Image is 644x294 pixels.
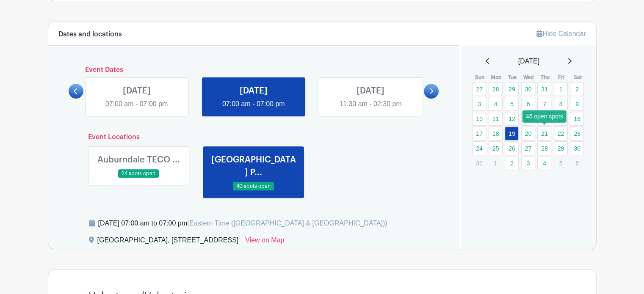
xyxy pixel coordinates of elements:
div: [GEOGRAPHIC_DATA], [STREET_ADDRESS] [97,235,239,249]
th: Sun [472,73,488,82]
div: [DATE] 07:00 am to 07:00 pm [98,218,387,228]
a: 31 [537,82,551,96]
a: 28 [537,141,551,155]
div: 46 open spots [522,110,567,122]
a: 23 [570,126,584,140]
a: 22 [554,126,568,140]
a: 1 [554,82,568,96]
a: 16 [570,112,584,126]
a: 7 [537,97,551,111]
a: 4 [537,156,551,170]
a: 12 [505,112,519,126]
th: Fri [553,73,570,82]
h6: Event Locations [81,133,426,141]
th: Tue [504,73,521,82]
a: 5 [505,97,519,111]
a: 13 [521,112,535,126]
a: 20 [521,126,535,140]
span: (Eastern Time ([GEOGRAPHIC_DATA] & [GEOGRAPHIC_DATA])) [187,220,387,227]
p: 31 [472,157,486,170]
a: Hide Calendar [536,30,586,37]
a: 4 [489,97,503,111]
th: Sat [569,73,586,82]
a: 24 [472,141,486,155]
span: [DATE] [518,56,539,66]
a: 11 [489,112,503,126]
a: 10 [472,112,486,126]
a: 2 [570,82,584,96]
a: View on Map [245,235,284,249]
p: 5 [554,157,568,170]
a: 2 [505,156,519,170]
a: 27 [472,82,486,96]
a: 29 [554,141,568,155]
a: 29 [505,82,519,96]
a: 6 [521,97,535,111]
a: 17 [472,126,486,140]
a: 9 [570,97,584,111]
a: 26 [505,141,519,155]
a: 3 [521,156,535,170]
a: 3 [472,97,486,111]
a: 18 [489,126,503,140]
th: Thu [537,73,553,82]
a: 27 [521,141,535,155]
a: 30 [570,141,584,155]
a: 21 [537,126,551,140]
a: 28 [489,82,503,96]
th: Wed [521,73,537,82]
p: 1 [489,157,503,170]
h6: Dates and locations [58,30,122,38]
h6: Event Dates [83,66,424,74]
a: 25 [489,141,503,155]
a: 19 [505,126,519,140]
p: 6 [570,157,584,170]
a: 8 [554,97,568,111]
a: 30 [521,82,535,96]
th: Mon [488,73,505,82]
